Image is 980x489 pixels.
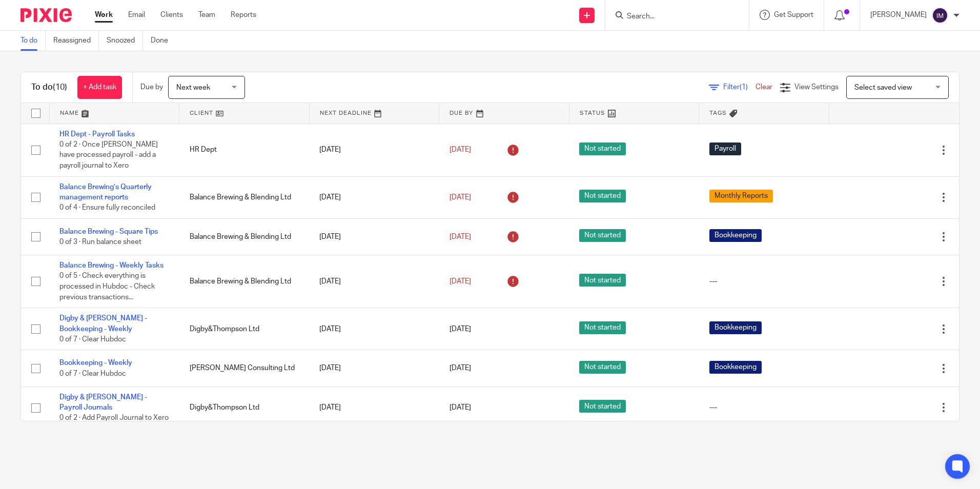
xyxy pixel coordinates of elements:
[740,84,748,91] span: (1)
[179,218,310,255] td: Balance Brewing & Blending Ltd
[450,365,471,372] span: [DATE]
[579,229,626,242] span: Not started
[59,238,141,246] span: 0 of 3 · Run balance sheet
[579,142,626,155] span: Not started
[59,141,158,169] span: 0 of 2 · Once [PERSON_NAME] have processed payroll - add a payroll journal to Xero
[932,7,948,24] img: svg%3E
[59,394,147,411] a: Digby & [PERSON_NAME] - Payroll Journals
[231,10,256,20] a: Reports
[59,204,155,211] span: 0 of 4 · Ensure fully reconciled
[179,124,310,176] td: HR Dept
[59,273,155,301] span: 0 of 5 · Check everything is processed in Hubdoc - Check previous transactions...
[179,308,310,350] td: Digby&Thompson Ltd
[579,190,626,202] span: Not started
[59,359,132,366] a: Bookkeeping - Weekly
[95,10,113,20] a: Work
[128,10,145,20] a: Email
[579,361,626,374] span: Not started
[794,84,839,91] span: View Settings
[709,402,819,413] div: ---
[21,8,72,22] img: Pixie
[579,274,626,287] span: Not started
[179,386,310,429] td: Digby&Thompson Ltd
[31,82,67,93] h1: To do
[709,190,773,202] span: Monthly Reports
[59,131,135,138] a: HR Dept - Payroll Tasks
[77,76,122,99] a: + Add task
[309,386,439,429] td: [DATE]
[179,176,310,218] td: Balance Brewing & Blending Ltd
[309,350,439,386] td: [DATE]
[309,176,439,218] td: [DATE]
[179,350,310,386] td: [PERSON_NAME] Consulting Ltd
[723,84,756,91] span: Filter
[59,315,147,332] a: Digby & [PERSON_NAME] - Bookkeeping - Weekly
[59,370,126,377] span: 0 of 7 · Clear Hubdoc
[450,404,471,411] span: [DATE]
[626,12,718,22] input: Search
[579,400,626,413] span: Not started
[198,10,215,20] a: Team
[709,321,762,334] span: Bookkeeping
[179,255,310,308] td: Balance Brewing & Blending Ltd
[59,228,158,235] a: Balance Brewing - Square Tips
[774,11,813,18] span: Get Support
[709,361,762,374] span: Bookkeeping
[53,31,99,51] a: Reassigned
[450,325,471,333] span: [DATE]
[309,255,439,308] td: [DATE]
[59,415,169,422] span: 0 of 2 · Add Payroll Journal to Xero
[59,262,164,269] a: Balance Brewing - Weekly Tasks
[579,321,626,334] span: Not started
[107,31,143,51] a: Snoozed
[450,146,471,153] span: [DATE]
[709,142,741,155] span: Payroll
[709,110,727,116] span: Tags
[140,82,163,92] p: Due by
[450,233,471,240] span: [DATE]
[309,308,439,350] td: [DATE]
[709,276,819,287] div: ---
[309,218,439,255] td: [DATE]
[870,10,927,20] p: [PERSON_NAME]
[21,31,46,51] a: To do
[309,124,439,176] td: [DATE]
[53,83,67,91] span: (10)
[709,229,762,242] span: Bookkeeping
[854,84,912,91] span: Select saved view
[756,84,772,91] a: Clear
[151,31,176,51] a: Done
[450,194,471,201] span: [DATE]
[176,84,210,91] span: Next week
[450,278,471,285] span: [DATE]
[59,184,152,201] a: Balance Brewing’s Quarterly management reports
[160,10,183,20] a: Clients
[59,336,126,343] span: 0 of 7 · Clear Hubdoc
